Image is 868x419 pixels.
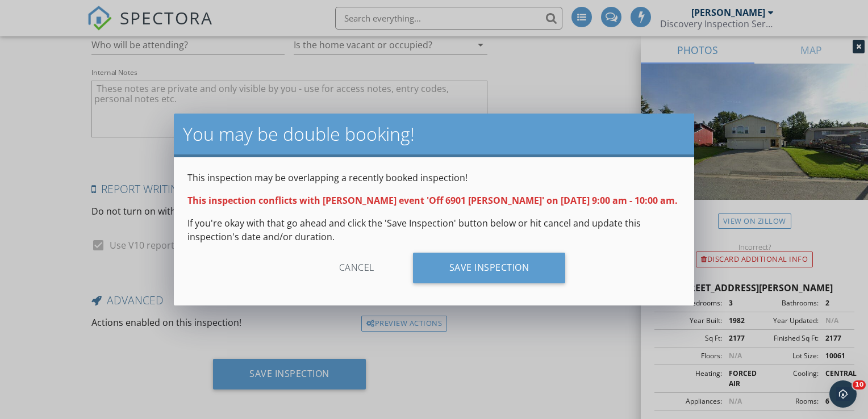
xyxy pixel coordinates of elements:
div: Save Inspection [413,253,566,283]
p: This inspection may be overlapping a recently booked inspection! [187,171,681,185]
p: If you're okay with that go ahead and click the 'Save Inspection' button below or hit cancel and ... [187,216,681,244]
strong: This inspection conflicts with [PERSON_NAME] event 'Off 6901 [PERSON_NAME]' on [DATE] 9:00 am - 1... [187,194,678,207]
iframe: Intercom live chat [829,380,857,408]
h2: You may be double booking! [183,123,686,145]
span: 10 [853,380,866,389]
div: Cancel [303,253,411,283]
